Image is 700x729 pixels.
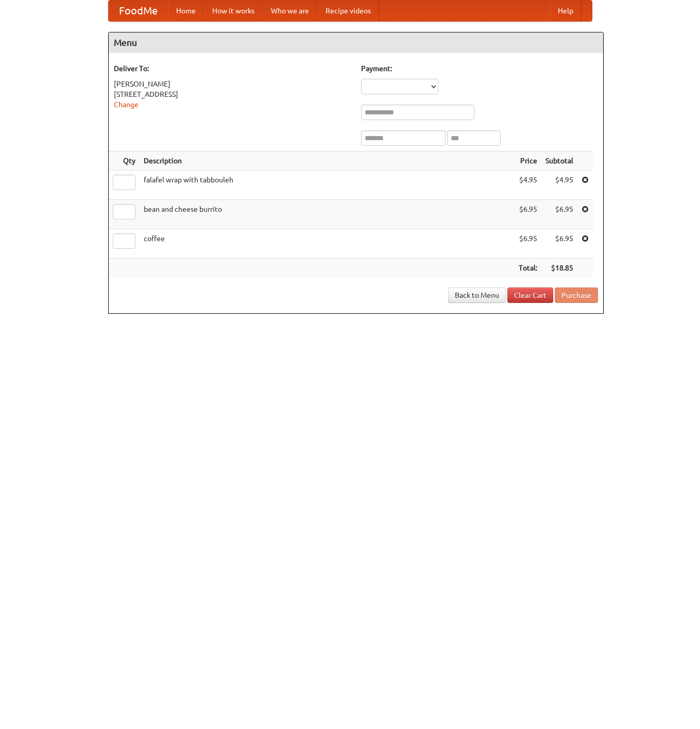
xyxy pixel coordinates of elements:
[515,259,541,278] th: Total:
[140,151,515,171] th: Description
[317,1,379,21] a: Recipe videos
[515,200,541,229] td: $6.95
[515,151,541,171] th: Price
[515,171,541,200] td: $4.95
[550,1,582,21] a: Help
[168,1,204,21] a: Home
[114,63,351,74] h5: Deliver To:
[114,79,351,89] div: [PERSON_NAME]
[541,171,577,200] td: $4.95
[114,89,351,99] div: [STREET_ADDRESS]
[541,151,577,171] th: Subtotal
[541,229,577,259] td: $6.95
[541,200,577,229] td: $6.95
[140,229,515,259] td: coffee
[140,200,515,229] td: bean and cheese burrito
[204,1,263,21] a: How it works
[140,171,515,200] td: falafel wrap with tabbouleh
[541,259,577,278] th: $18.85
[109,32,603,53] h4: Menu
[361,63,598,74] h5: Payment:
[109,151,140,171] th: Qty
[515,229,541,259] td: $6.95
[114,100,139,109] a: Change
[555,287,598,303] button: Purchase
[507,287,553,303] a: Clear Cart
[109,1,168,21] a: FoodMe
[448,287,506,303] a: Back to Menu
[263,1,317,21] a: Who we are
